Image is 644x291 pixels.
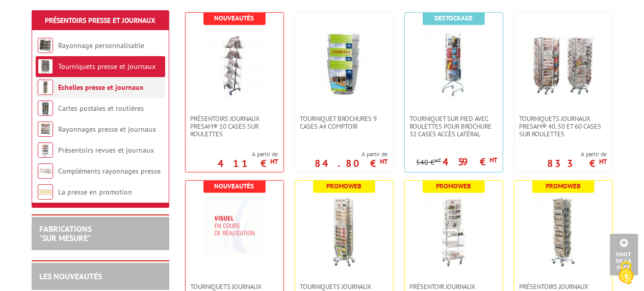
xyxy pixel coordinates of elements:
a: Compléments rayonnages presse [58,166,161,176]
img: Tourniquets journaux rotatifs Presam® 20 et 30 cases sur roulettes [308,196,380,268]
span: Tourniquet brochures 9 cases A4 comptoir [300,115,388,130]
p: 833 € [548,160,607,166]
img: Tourniquet sur pied avec roulettes pour brochure 32 cases accès latéral [418,28,490,100]
img: Présentoirs revues et journaux [38,142,53,158]
a: Echelles presse et journaux [58,83,143,92]
span: Tourniquet sur pied avec roulettes pour brochure 32 cases accès latéral [410,115,498,138]
b: Nouveautés [215,14,254,22]
img: Présentoirs journaux Presam® 20 à 30 cases sur roulettes [528,196,599,268]
a: FABRICATIONS"Sur Mesure" [39,224,92,243]
img: Compléments rayonnages presse [38,163,53,179]
img: Pas de visuel [204,196,265,256]
sup: HT [435,157,442,164]
a: Tourniquets journaux Presam® 40, 50 et 60 cases sur roulettes [514,115,612,138]
a: LES NOUVEAUTÉS [39,271,102,281]
img: Tourniquets presse et journaux [38,59,53,74]
p: 459 € [443,159,498,165]
a: Rayonnage personnalisable [58,41,144,50]
a: Présentoirs Presse et Journaux [45,16,156,25]
b: Promoweb [546,182,581,190]
a: Présentoirs journaux Presam® 10 cases sur roulettes [186,115,284,138]
img: Cookies (fenêtre modale) [613,260,639,286]
b: Promoweb [436,182,471,190]
img: Présentoir journaux Presam®: 6 plateaux + 10 cases/échelles sur roulettes [418,196,490,268]
b: Nouveautés [215,182,254,190]
a: La presse en promotion [58,187,132,197]
a: Tourniquet brochures 9 cases A4 comptoir [295,115,393,130]
span: A partir de [218,150,278,158]
img: Cartes postales et routières [38,101,53,116]
sup: HT [271,157,278,166]
a: Rayonnages presse et journaux [58,125,156,134]
img: Rayonnage personnalisable [38,38,53,53]
span: Tourniquets journaux Presam® 40, 50 et 60 cases sur roulettes [520,115,607,138]
img: La presse en promotion [38,184,53,200]
a: Haut de la page [610,234,638,276]
a: Tourniquet sur pied avec roulettes pour brochure 32 cases accès latéral [405,115,503,138]
p: 540 € [417,159,442,166]
img: Présentoirs journaux Presam® 10 cases sur roulettes [199,28,270,100]
a: Tourniquets presse et journaux [58,62,156,71]
sup: HT [490,156,498,164]
b: Promoweb [326,182,362,190]
a: Cartes postales et routières [58,104,144,113]
b: Destockage [434,14,473,22]
button: Cookies (fenêtre modale) [608,256,644,291]
img: Rayonnages presse et journaux [38,122,53,137]
a: Présentoirs revues et journaux [58,145,154,155]
span: A partir de [548,150,607,158]
sup: HT [600,157,607,166]
img: Tourniquet brochures 9 cases A4 comptoir [308,28,380,100]
p: 84.80 € [315,160,388,166]
span: Présentoirs journaux Presam® 10 cases sur roulettes [191,115,278,138]
span: A partir de [315,150,388,158]
p: 411 € [218,160,278,166]
img: Echelles presse et journaux [38,80,53,95]
sup: HT [380,157,388,166]
img: Tourniquets journaux Presam® 40, 50 et 60 cases sur roulettes [528,28,599,100]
